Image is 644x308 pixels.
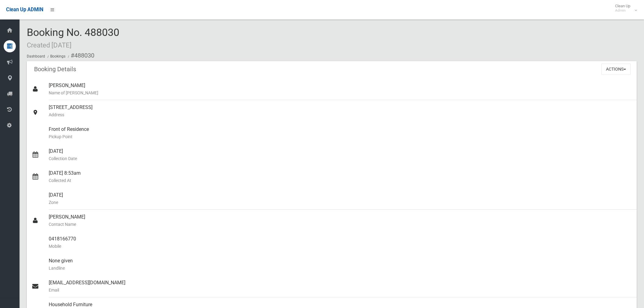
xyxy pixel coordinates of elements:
span: Booking No. 488030 [27,26,119,50]
a: Dashboard [27,54,45,58]
small: Mobile [49,243,632,250]
div: [DATE] [49,144,632,166]
div: [PERSON_NAME] [49,78,632,100]
div: [DATE] [49,188,632,210]
div: Front of Residence [49,122,632,144]
small: Landline [49,264,632,272]
small: Name of [PERSON_NAME] [49,89,632,96]
div: None given [49,254,632,275]
div: [EMAIL_ADDRESS][DOMAIN_NAME] [49,275,632,297]
span: Clean Up ADMIN [6,7,43,12]
button: Actions [601,64,631,75]
a: Bookings [50,54,65,58]
small: Collected At [49,177,632,184]
li: #488030 [66,50,94,61]
span: Clean Up [612,4,636,13]
small: Pickup Point [49,133,632,140]
div: 0418166770 [49,232,632,254]
small: Created [DATE] [27,41,72,49]
header: Booking Details [27,63,83,75]
a: [EMAIL_ADDRESS][DOMAIN_NAME]Email [27,275,637,297]
div: [PERSON_NAME] [49,210,632,232]
small: Contact Name [49,221,632,228]
small: Zone [49,199,632,206]
small: Admin [615,8,630,13]
div: [STREET_ADDRESS] [49,100,632,122]
small: Address [49,111,632,118]
div: [DATE] 8:53am [49,166,632,188]
small: Collection Date [49,155,632,162]
small: Email [49,286,632,294]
